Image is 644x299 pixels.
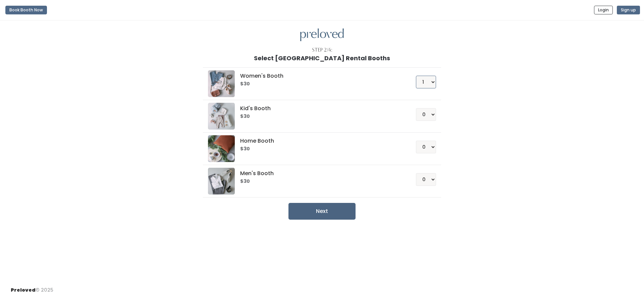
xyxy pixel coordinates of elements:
img: preloved logo [208,135,235,162]
img: preloved logo [208,70,235,97]
h5: Men's Booth [240,170,399,176]
button: Sign up [617,6,640,14]
h6: $30 [240,81,399,87]
img: preloved logo [208,168,235,195]
h5: Home Booth [240,138,399,144]
h1: Select [GEOGRAPHIC_DATA] Rental Booths [254,55,390,62]
h6: $30 [240,146,399,152]
img: preloved logo [208,103,235,130]
span: Preloved [11,287,36,293]
div: © 2025 [11,281,53,294]
a: Book Booth Now [5,3,47,17]
div: Step 2/4: [312,47,332,54]
h5: Women's Booth [240,73,399,79]
img: preloved logo [300,28,344,42]
button: Next [288,203,356,220]
h5: Kid's Booth [240,105,399,111]
button: Login [594,6,613,14]
h6: $30 [240,179,399,184]
h6: $30 [240,114,399,119]
button: Book Booth Now [5,6,47,14]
